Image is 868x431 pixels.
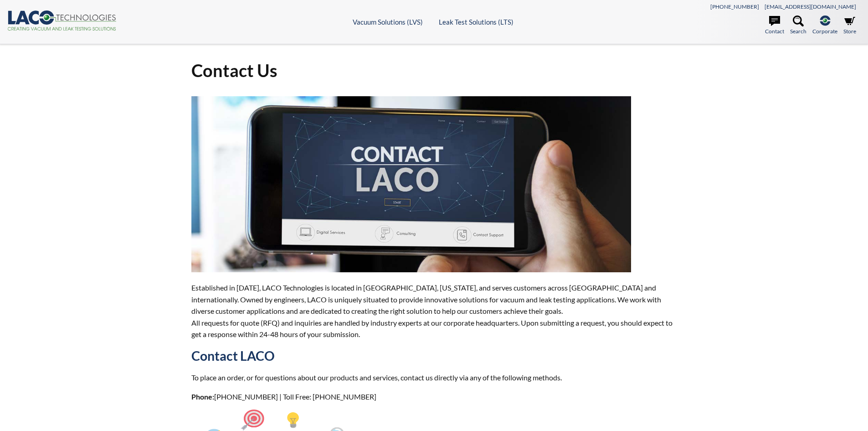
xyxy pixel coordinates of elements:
span: Corporate [812,27,837,36]
a: Search [790,16,806,36]
a: Contact [765,16,784,36]
h1: Contact Us [191,59,677,82]
a: Vacuum Solutions (LVS) [353,18,423,26]
strong: Contact LACO [191,348,275,363]
a: Leak Test Solutions (LTS) [439,18,514,26]
strong: Phone: [191,392,214,401]
img: ContactUs.jpg [191,96,631,272]
a: [EMAIL_ADDRESS][DOMAIN_NAME] [765,3,856,10]
p: [PHONE_NUMBER] | Toll Free: [PHONE_NUMBER] [191,391,677,403]
p: To place an order, or for questions about our products and services, contact us directly via any ... [191,372,677,384]
a: Store [843,16,856,36]
a: [PHONE_NUMBER] [710,3,759,10]
p: Established in [DATE], LACO Technologies is located in [GEOGRAPHIC_DATA], [US_STATE], and serves ... [191,282,677,340]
